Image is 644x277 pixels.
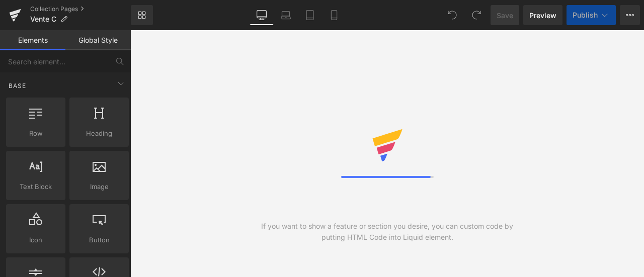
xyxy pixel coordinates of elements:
[65,30,131,50] a: Global Style
[274,5,298,25] a: Laptop
[72,181,126,192] span: Image
[442,5,462,25] button: Undo
[9,128,62,139] span: Row
[298,5,322,25] a: Tablet
[9,235,62,245] span: Icon
[497,10,513,21] span: Save
[620,5,640,25] button: More
[72,235,126,245] span: Button
[30,15,56,23] span: Vente C
[529,10,556,21] span: Preview
[466,5,487,25] button: Redo
[523,5,562,25] a: Preview
[259,221,516,243] div: If you want to show a feature or section you desire, you can custom code by putting HTML Code int...
[567,5,616,25] button: Publish
[72,128,126,139] span: Heading
[250,5,274,25] a: Desktop
[573,11,598,19] span: Publish
[322,5,346,25] a: Mobile
[30,5,131,13] a: Collection Pages
[131,5,153,25] a: New Library
[8,81,27,90] span: Base
[9,181,62,192] span: Text Block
